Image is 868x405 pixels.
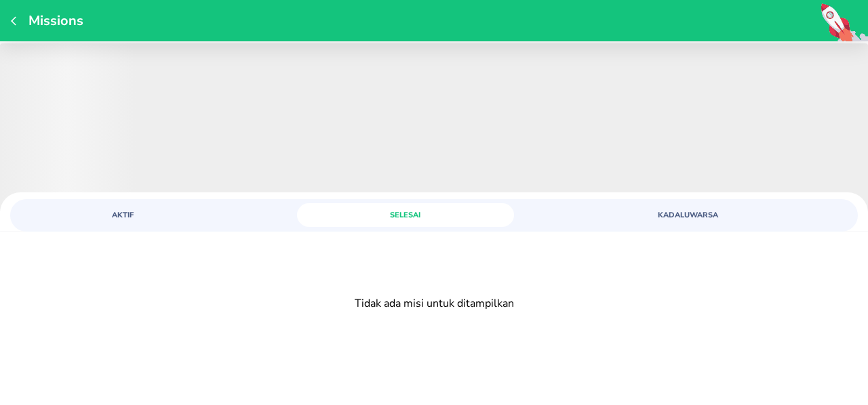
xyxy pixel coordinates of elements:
[587,210,788,220] span: KADALUWARSA
[14,203,289,227] a: AKTIF
[579,203,854,227] a: KADALUWARSA
[22,12,83,30] p: Missions
[305,210,506,220] span: SELESAI
[297,203,572,227] a: SELESAI
[355,295,514,312] p: Tidak ada misi untuk ditampilkan
[10,199,858,227] div: loyalty mission tabs
[22,210,223,220] span: AKTIF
